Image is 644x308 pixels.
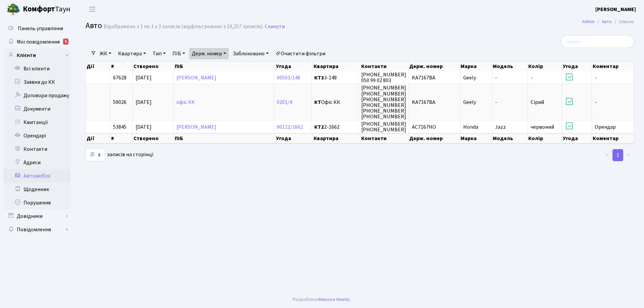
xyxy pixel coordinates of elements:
a: 1 [612,149,623,161]
th: Коментар [592,62,634,71]
a: Порушення [3,196,70,209]
a: Скинути [265,23,285,30]
div: 5 [63,39,68,45]
th: Угода [275,133,313,143]
div: Розроблено . [293,296,351,303]
a: Мої повідомлення5 [3,35,70,49]
th: Марка [460,133,492,143]
label: записів на сторінці [86,148,153,161]
th: Квартира [313,62,361,71]
th: # [110,62,133,71]
a: Всі клієнти [3,62,70,75]
a: Договори продажу [3,89,70,102]
th: Створено [133,133,174,143]
span: 67628 [113,74,126,81]
a: офіс КК [176,99,195,106]
th: Марка [460,62,492,71]
a: Панель управління [3,22,70,35]
span: 2-1662 [314,124,356,130]
a: Повідомлення [3,223,70,236]
span: [PHONE_NUMBER] 050 99 02 803 [361,71,406,84]
a: Admin [582,18,595,25]
th: ПІБ [174,133,276,143]
a: [PERSON_NAME] [176,74,216,81]
button: Переключити навігацію [84,4,101,15]
th: Створено [133,62,174,71]
th: Дії [86,62,110,71]
a: [PERSON_NAME] [595,5,636,13]
a: 00122/1662 [277,123,303,131]
a: Квитанції [3,116,70,129]
span: - [595,74,597,81]
li: Список [612,18,634,25]
span: Geely [463,99,476,106]
div: Відображено з 1 по 3 з 3 записів (відфільтровано з 19,257 записів). [104,23,263,30]
span: червоний [531,123,554,131]
input: Пошук... [561,35,634,48]
span: Honda [463,123,478,131]
a: Документи [3,102,70,116]
th: Колір [528,133,562,143]
a: Авто [602,18,612,25]
th: Держ. номер [409,133,460,143]
span: - [495,74,497,81]
a: Очистити фільтри [273,48,328,59]
span: Офіс КК [314,100,356,105]
span: Geely [463,74,476,81]
th: Контакти [361,133,409,143]
span: Таун [23,4,70,15]
th: Колір [528,62,562,71]
span: - [531,74,533,81]
span: Панель управління [18,25,63,32]
span: Орендар [595,123,616,131]
span: - [595,99,597,106]
span: АС7167НО [412,123,436,131]
a: ПІБ [170,48,188,59]
span: 53845 [113,123,126,131]
a: Massive Kinetic [319,296,350,303]
b: Комфорт [23,4,55,14]
span: Мої повідомлення [17,38,60,46]
a: Контакти [3,142,70,156]
a: Заявки до КК [3,75,70,89]
a: Щоденник [3,183,70,196]
th: Модель [492,62,528,71]
th: ПІБ [174,62,276,71]
th: Дії [86,133,110,143]
b: КТ2 [314,123,324,131]
a: Квартира [115,48,149,59]
span: 3-148 [314,75,356,80]
a: Довідники [3,209,70,223]
th: Держ. номер [409,62,460,71]
span: [PHONE_NUMBER] [PHONE_NUMBER] [PHONE_NUMBER] [PHONE_NUMBER] [PHONE_NUMBER] [PHONE_NUMBER] [361,84,406,121]
a: [PERSON_NAME] [176,123,216,131]
span: Сірий [531,99,544,106]
span: Jazz [495,123,506,131]
a: Автомобілі [3,169,70,183]
span: [DATE] [136,74,152,81]
img: logo.png [7,3,20,16]
th: Коментар [592,133,634,143]
span: [PHONE_NUMBER] [PHONE_NUMBER] [361,120,406,133]
a: Заблоковано [230,48,271,59]
a: Держ. номер [189,48,229,59]
b: КТ [314,99,321,106]
th: Угода [275,62,313,71]
th: Угода [562,62,592,71]
span: - [495,99,497,106]
span: [DATE] [136,123,152,131]
a: Адреси [3,156,70,169]
b: КТ3 [314,74,324,81]
a: Орендарі [3,129,70,142]
th: Угода [562,133,592,143]
nav: breadcrumb [572,15,644,29]
a: Клієнти [3,49,70,62]
a: 0201/4 [277,99,292,106]
span: KA7167BA [412,74,435,81]
span: Авто [86,20,102,32]
th: Квартира [313,133,361,143]
span: 59026 [113,99,126,106]
th: Модель [492,133,528,143]
select: записів на сторінці [86,148,105,161]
